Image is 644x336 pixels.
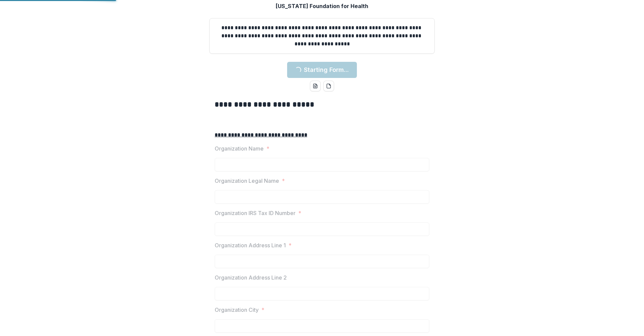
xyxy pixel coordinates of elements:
[215,209,296,217] p: Organization IRS Tax ID Number
[215,274,287,282] p: Organization Address Line 2
[310,81,321,91] button: word-download
[215,306,259,314] p: Organization City
[276,2,368,10] p: [US_STATE] Foundation for Health
[215,241,286,249] p: Organization Address Line 1
[215,177,279,185] p: Organization Legal Name
[323,81,334,91] button: pdf-download
[215,144,264,153] p: Organization Name
[287,62,357,78] button: Starting Form...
